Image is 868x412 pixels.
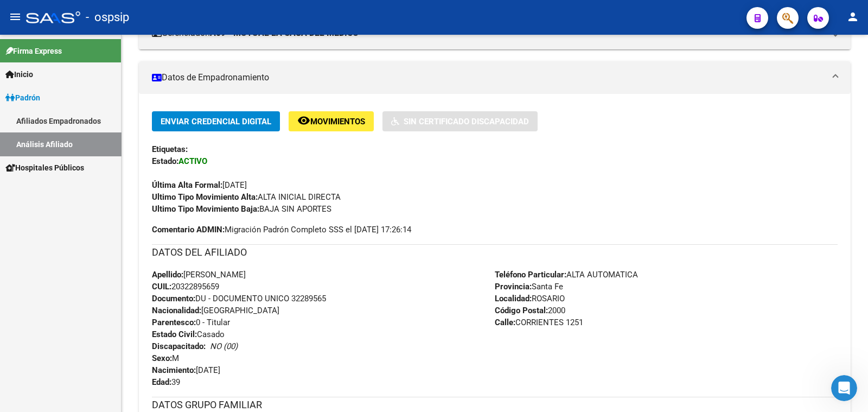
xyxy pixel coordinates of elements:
span: Firma Express [5,45,62,57]
strong: Ultimo Tipo Movimiento Alta: [152,192,258,202]
button: Movimientos [289,111,374,131]
button: Sin Certificado Discapacidad [382,111,538,131]
mat-icon: person [846,10,859,23]
strong: Estado: [152,156,178,166]
mat-icon: remove_red_eye [297,114,310,127]
span: - ospsip [86,5,129,29]
span: 0 - Titular [152,318,230,327]
span: [GEOGRAPHIC_DATA] [152,306,279,315]
mat-icon: menu [9,10,22,23]
strong: Calle: [495,318,515,327]
strong: CUIL: [152,282,171,291]
strong: Etiquetas: [152,144,188,154]
span: [DATE] [152,365,220,375]
span: Enviar Credencial Digital [161,117,271,126]
i: NO (00) [210,341,238,351]
span: 2000 [495,306,565,315]
span: Hospitales Públicos [5,162,84,174]
strong: Apellido: [152,270,183,280]
span: Santa Fe [495,282,563,291]
strong: Provincia: [495,282,532,291]
strong: Parentesco: [152,318,196,327]
span: Inicio [5,68,33,80]
strong: Edad: [152,377,171,387]
span: Movimientos [310,117,365,126]
span: 39 [152,377,180,387]
span: DU - DOCUMENTO UNICO 32289565 [152,294,326,303]
span: Casado [152,329,225,339]
strong: Nacionalidad: [152,306,201,315]
strong: Localidad: [495,294,532,303]
h3: DATOS DEL AFILIADO [152,245,838,260]
strong: Sexo: [152,353,172,363]
span: 20322895659 [152,282,219,291]
span: CORRIENTES 1251 [495,318,583,327]
iframe: Intercom live chat [831,375,857,401]
span: [DATE] [152,180,247,190]
strong: Comentario ADMIN: [152,225,225,234]
mat-expansion-panel-header: Datos de Empadronamiento [139,61,851,94]
strong: Ultimo Tipo Movimiento Baja: [152,204,259,214]
span: ROSARIO [495,294,565,303]
span: [PERSON_NAME] [152,270,246,280]
strong: Discapacitado: [152,341,206,351]
span: Migración Padrón Completo SSS el [DATE] 17:26:14 [152,224,411,236]
span: Sin Certificado Discapacidad [404,117,529,126]
span: Padrón [5,92,40,104]
button: Enviar Credencial Digital [152,111,280,131]
span: ALTA AUTOMATICA [495,270,638,280]
strong: ACTIVO [178,156,207,166]
mat-panel-title: Datos de Empadronamiento [152,72,825,84]
strong: Documento: [152,294,195,303]
strong: Teléfono Particular: [495,270,566,280]
span: BAJA SIN APORTES [152,204,331,214]
span: ALTA INICIAL DIRECTA [152,192,341,202]
strong: Última Alta Formal: [152,180,222,190]
strong: Estado Civil: [152,329,197,339]
strong: Nacimiento: [152,365,196,375]
span: M [152,353,179,363]
strong: Código Postal: [495,306,548,315]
